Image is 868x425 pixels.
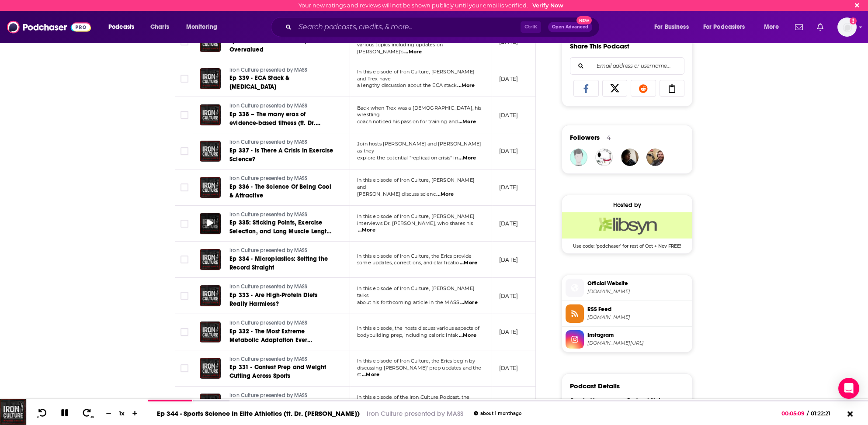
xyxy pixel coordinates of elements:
[698,20,758,34] button: open menu
[367,409,463,418] a: Iron Culture presented by MASS
[229,74,334,91] a: Ep 339 - ECA Stack & [MEDICAL_DATA]
[562,212,692,248] a: Libsyn Deal: Use code: 'podchaser' for rest of Oct + Nov FREE!
[180,20,229,34] button: open menu
[587,280,689,287] span: Official Website
[229,211,334,219] a: Iron Culture presented by MASS
[436,191,454,198] span: ...More
[460,259,477,266] span: ...More
[573,80,599,97] a: Share on Facebook
[631,80,656,97] a: Share on Reddit
[229,255,328,271] span: Ep 334 - Microplastics: Setting the Record Straight
[460,299,478,306] span: ...More
[499,147,518,155] p: [DATE]
[229,363,334,380] a: Ep 331 - Contest Prep and Weight Cutting Across Sports
[781,410,807,417] span: 00:05:09
[792,20,806,35] a: Show notifications dropdown
[532,2,563,9] a: Verify Now
[357,155,458,161] span: explore the potential "replication crisis" in
[562,212,692,238] img: Libsyn Deal: Use code: 'podchaser' for rest of Oct + Nov FREE!
[181,220,188,228] span: Toggle select row
[621,149,639,166] img: hidan5060
[229,392,334,400] a: Iron Culture presented by MASS
[521,21,541,33] span: Ctrl K
[229,291,317,308] span: Ep 333 - Are High-Protein Diets Really Harmless?
[34,408,50,419] button: 10
[474,411,521,416] div: about 1 month ago
[587,331,689,339] span: Instagram
[646,149,664,166] img: adamhdavis
[150,21,169,33] span: Charts
[357,105,482,118] span: Back when Trex was a [DEMOGRAPHIC_DATA], his wrestling
[229,320,307,326] span: Iron Culture presented by MASS
[358,227,375,234] span: ...More
[157,409,360,418] a: Ep 344 - Sports Science In Elite Athletics (ft. Dr. [PERSON_NAME])
[229,356,334,363] a: Iron Culture presented by MASS
[229,37,334,54] a: Ep 340 - Protein: Valuable, But Overvalued
[837,17,857,37] button: Show profile menu
[229,175,334,183] a: Iron Culture presented by MASS
[562,238,692,249] span: Use code: 'podchaser' for rest of Oct + Nov FREE!
[357,213,475,219] span: In this episode of Iron Culture, [PERSON_NAME]
[229,319,334,327] a: Iron Culture presented by MASS
[404,48,422,55] span: ...More
[562,201,692,209] div: Hosted by
[654,21,689,33] span: For Business
[229,110,334,128] a: Ep 338 – The many eras of evidence-based fitness (ft. Dr. [PERSON_NAME])
[577,58,677,74] input: Email address or username...
[660,80,685,97] a: Copy Link
[229,283,307,290] span: Iron Culture presented by MASS
[570,149,587,166] a: lakshay167
[357,299,459,305] span: about his forthcoming article in the MASS
[809,410,839,417] span: 01:22:21
[229,219,331,244] span: Ep 335: Sticking Points, Exercise Selection, and Long Muscle Length Training (ft. Dr. [PERSON_NAME])
[357,358,475,364] span: In this episode of Iron Culture, the Erics begin by
[229,211,307,218] span: Iron Culture presented by MASS
[357,365,481,378] span: discussing [PERSON_NAME]' prep updates and the st
[587,340,689,346] span: instagram.com/miketuchscherer
[90,415,94,419] span: 30
[807,410,809,417] span: /
[357,253,472,259] span: In this episode of Iron Culture, the Erics provide
[357,285,475,298] span: In this episode of Iron Culture, [PERSON_NAME] talks
[229,392,307,398] span: Iron Culture presented by MASS
[357,141,481,154] span: Join hosts [PERSON_NAME] and [PERSON_NAME] as they
[457,82,475,89] span: ...More
[229,356,307,362] span: Iron Culture presented by MASS
[181,75,188,83] span: Toggle select row
[357,332,458,338] span: bodybuilding prep, including caloric intak
[838,378,859,399] div: Open Intercom Messenger
[813,20,827,35] a: Show notifications dropdown
[703,21,745,33] span: For Podcasters
[229,328,312,352] span: Ep 332 - The Most Extreme Metabolic Adaptation Ever Recorded
[357,394,469,400] span: In this episode of the Iron Culture Podcast, the
[357,177,475,190] span: In this episode of Iron Culture, [PERSON_NAME] and
[850,17,857,24] svg: Email not verified
[566,304,689,323] a: RSS Feed[DOMAIN_NAME]
[499,75,518,83] p: [DATE]
[181,292,188,300] span: Toggle select row
[357,82,457,88] span: a lengthy discussion about the ECA stack
[499,256,518,263] p: [DATE]
[566,330,689,349] a: Instagram[DOMAIN_NAME][URL]
[357,325,479,331] span: In this episode, the hosts discuss various aspects of
[458,118,476,125] span: ...More
[837,17,857,37] img: User Profile
[229,175,307,181] span: Iron Culture presented by MASS
[229,291,334,308] a: Ep 333 - Are High-Protein Diets Really Harmless?
[362,371,379,378] span: ...More
[299,2,563,9] div: Your new ratings and reviews will not be shown publicly until your email is verified.
[587,305,689,313] span: RSS Feed
[181,364,188,372] span: Toggle select row
[595,149,613,166] img: treanor.kevin
[7,19,91,35] a: Podchaser - Follow, Share and Rate Podcasts
[570,57,684,75] div: Search followers
[145,20,174,34] a: Charts
[102,20,146,34] button: open menu
[181,328,188,336] span: Toggle select row
[229,146,334,164] a: Ep 337 - Is There A Crisis In Exercise Science?
[758,20,790,34] button: open menu
[229,183,334,200] a: Ep 336 - The Science Of Being Cool & Attractive
[229,139,307,145] span: Iron Culture presented by MASS
[229,103,307,109] span: Iron Culture presented by MASS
